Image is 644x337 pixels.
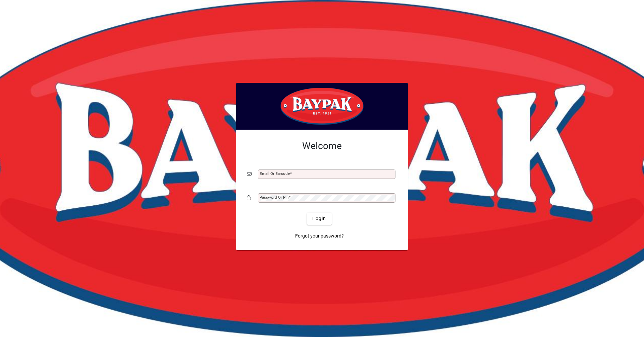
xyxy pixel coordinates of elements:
[247,140,397,152] h2: Welcome
[295,232,344,240] span: Forgot your password?
[312,215,326,222] span: Login
[307,213,331,225] button: Login
[260,195,288,200] mat-label: Password or Pin
[292,230,346,242] a: Forgot your password?
[260,171,290,176] mat-label: Email or Barcode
